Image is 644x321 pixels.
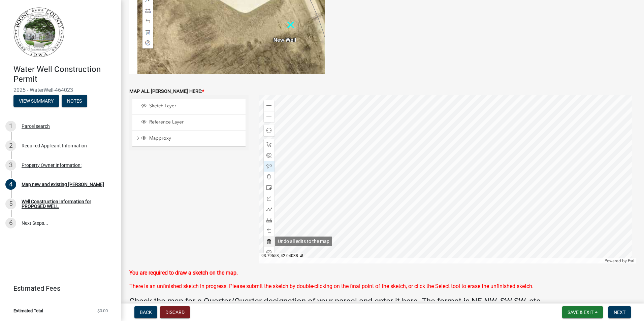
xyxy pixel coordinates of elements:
[628,258,634,263] a: Esri
[13,99,59,104] wm-modal-confirm: Summary
[132,97,246,149] ul: Layer List
[5,282,110,295] a: Estimated Fees
[5,160,16,171] div: 3
[22,163,82,168] div: Property Owner Information:
[5,179,16,190] div: 4
[13,87,108,93] span: 2025 - WaterWell-464023
[264,100,275,111] div: Zoom in
[134,306,157,318] button: Back
[608,306,631,318] button: Next
[140,119,243,126] div: Reference Layer
[13,7,65,58] img: Boone County, Iowa
[264,125,275,136] div: Find my location
[13,95,59,107] button: View Summary
[148,135,243,141] span: Mapproxy
[22,182,104,187] div: Map new and existing [PERSON_NAME]
[22,143,87,148] div: Required Applicant Information
[5,218,16,228] div: 6
[129,282,636,290] div: There is an unfinished sketch in progress. Please submit the sketch by double-clicking on the fin...
[62,95,87,107] button: Notes
[562,306,603,318] button: Save & Exit
[275,237,332,246] div: Undo all edits to the map
[603,258,636,263] div: Powered by
[568,310,593,315] span: Save & Exit
[22,124,50,129] div: Parcel search
[5,121,16,132] div: 1
[62,99,87,104] wm-modal-confirm: Notes
[97,309,108,313] span: $0.00
[132,115,246,130] li: Reference Layer
[140,135,243,142] div: Mapproxy
[148,119,243,125] span: Reference Layer
[129,296,636,306] h4: Check the map for a Quarter/Quarter designation of your parcel and enter it here. The format is N...
[264,111,275,122] div: Zoom out
[5,199,16,209] div: 5
[140,103,243,110] div: Sketch Layer
[148,103,243,109] span: Sketch Layer
[135,135,140,142] span: Expand
[5,140,16,151] div: 2
[132,99,246,114] li: Sketch Layer
[132,131,246,147] li: Mapproxy
[160,306,190,318] button: Discard
[129,269,636,277] p: You are required to draw a sketch on the map.
[22,199,110,209] div: Well Construction Information for PROPOSED WELL
[129,89,204,94] label: MAP ALL [PERSON_NAME] HERE:
[13,65,116,84] h4: Water Well Construction Permit
[614,310,625,315] span: Next
[140,310,152,315] span: Back
[13,309,43,313] span: Estimated Total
